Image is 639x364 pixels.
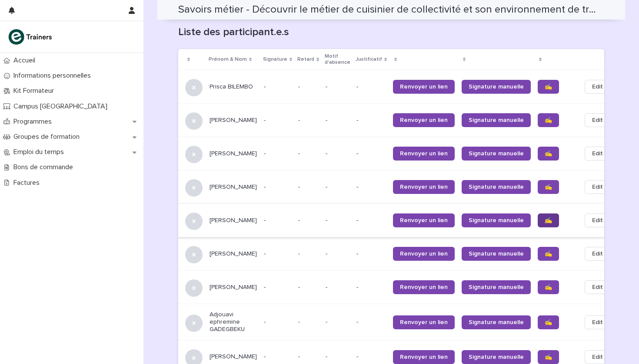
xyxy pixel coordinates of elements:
p: Accueil [10,56,42,65]
span: ✍️ [545,151,552,157]
a: Renvoyer un lien [393,315,455,329]
span: ✍️ [545,284,552,290]
p: Bons de commande [10,163,80,171]
a: ✍️ [538,280,559,294]
span: Renvoyer un lien [400,217,448,223]
span: ✍️ [545,354,552,360]
a: ✍️ [538,213,559,227]
span: Signature manuelle [469,217,524,223]
a: ✍️ [538,80,559,94]
p: [PERSON_NAME] [210,217,257,224]
p: - [326,117,349,124]
a: ✍️ [538,247,559,261]
span: Edit [592,149,603,158]
p: - [356,250,386,258]
p: - [326,353,349,361]
span: Edit [592,216,603,225]
a: Renvoyer un lien [393,350,455,364]
p: - [298,182,302,191]
button: Edit [585,350,610,364]
p: [PERSON_NAME] [210,150,257,157]
button: Edit [585,315,610,329]
a: Signature manuelle [462,315,531,329]
button: Edit [585,80,610,94]
p: [PERSON_NAME] [210,353,257,361]
p: - [298,148,302,157]
span: Edit [592,249,603,258]
span: Edit [592,183,603,191]
p: [PERSON_NAME] [210,284,257,291]
span: Edit [592,353,603,361]
span: Renvoyer un lien [400,251,448,257]
a: ✍️ [538,113,559,127]
p: - [264,250,291,258]
span: Edit [592,116,603,125]
p: [PERSON_NAME] [210,117,257,124]
p: Campus [GEOGRAPHIC_DATA] [10,102,114,111]
p: - [326,184,349,191]
a: Signature manuelle [462,147,531,161]
button: Edit [585,213,610,227]
a: ✍️ [538,315,559,329]
span: Signature manuelle [469,354,524,360]
span: Renvoyer un lien [400,117,448,123]
a: Signature manuelle [462,350,531,364]
tr: [PERSON_NAME]--- --Renvoyer un lienSignature manuelle✍️Edit [178,137,624,171]
p: - [264,117,291,124]
p: - [356,353,386,361]
p: Adjouavi ephremine GADEGBEKU [210,311,257,333]
p: Emploi du temps [10,148,71,156]
p: - [356,150,386,157]
a: Renvoyer un lien [393,80,455,94]
p: - [264,83,291,91]
button: Edit [585,113,610,127]
span: Renvoyer un lien [400,151,448,157]
a: Signature manuelle [462,280,531,294]
a: Renvoyer un lien [393,213,455,227]
a: Signature manuelle [462,247,531,261]
span: Edit [592,318,603,327]
p: Programmes [10,118,59,126]
p: Prénom & Nom [209,55,247,64]
p: - [298,82,302,91]
a: Signature manuelle [462,180,531,194]
a: Signature manuelle [462,213,531,227]
a: Signature manuelle [462,80,531,94]
span: ✍️ [545,184,552,190]
a: Renvoyer un lien [393,113,455,127]
p: - [326,284,349,291]
p: Motif d'absence [325,52,350,68]
span: Renvoyer un lien [400,184,448,190]
button: Edit [585,180,610,194]
a: ✍️ [538,147,559,161]
tr: [PERSON_NAME]--- --Renvoyer un lienSignature manuelle✍️Edit [178,271,624,304]
p: - [356,117,386,124]
p: - [356,83,386,91]
p: - [298,317,302,326]
p: - [356,217,386,224]
tr: [PERSON_NAME]--- --Renvoyer un lienSignature manuelle✍️Edit [178,204,624,237]
p: - [264,150,291,157]
a: Renvoyer un lien [393,247,455,261]
span: ✍️ [545,319,552,325]
h2: Savoirs métier - Découvrir le métier de cuisinier de collectivité et son environnement de travail [178,3,601,16]
a: Renvoyer un lien [393,280,455,294]
span: ✍️ [545,251,552,257]
p: - [356,318,386,326]
span: Signature manuelle [469,319,524,325]
p: - [326,83,349,91]
a: Renvoyer un lien [393,180,455,194]
p: Signature [263,55,287,64]
p: - [356,184,386,191]
p: Justificatif [356,55,382,64]
img: K0CqGN7SDeD6s4JG8KQk [7,28,55,46]
a: Renvoyer un lien [393,147,455,161]
p: - [264,184,291,191]
button: Edit [585,280,610,294]
span: Renvoyer un lien [400,319,448,325]
p: - [356,284,386,291]
p: - [264,353,291,361]
tr: [PERSON_NAME]--- --Renvoyer un lienSignature manuelle✍️Edit [178,171,624,204]
span: Renvoyer un lien [400,84,448,90]
p: - [326,150,349,157]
